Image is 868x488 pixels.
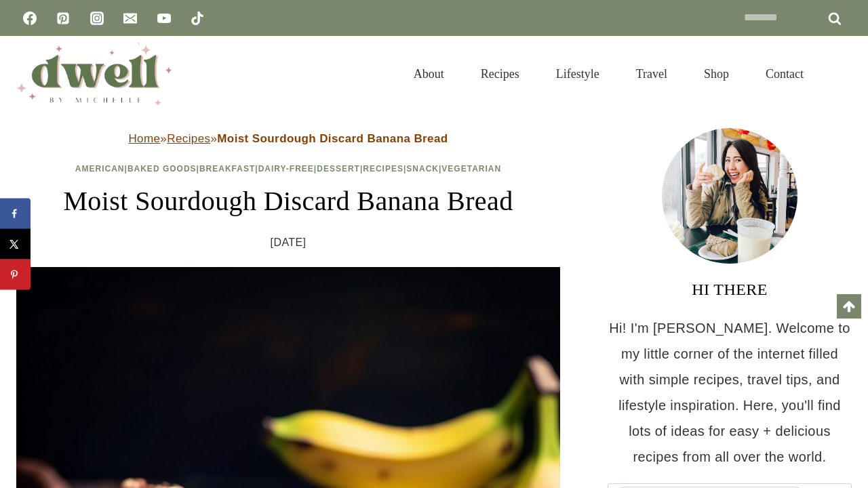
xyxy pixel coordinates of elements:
a: Dessert [317,164,360,174]
a: Pinterest [50,5,77,32]
strong: Moist Sourdough Discard Banana Bread [217,132,448,145]
a: Baked Goods [127,164,197,174]
a: Shop [686,50,747,98]
a: American [75,164,125,174]
a: About [395,50,462,98]
a: Dairy-Free [258,164,314,174]
a: Breakfast [199,164,255,174]
h3: HI THERE [608,277,852,302]
a: Instagram [83,5,111,32]
a: Vegetarian [441,164,501,174]
span: | | | | | | | [75,164,501,174]
a: Email [117,5,144,32]
a: Home [128,132,160,145]
a: Snack [406,164,439,174]
a: Contact [747,50,822,98]
p: Hi! I'm [PERSON_NAME]. Welcome to my little corner of the internet filled with simple recipes, tr... [608,315,852,470]
a: Recipes [462,50,538,98]
a: Recipes [363,164,403,174]
nav: Primary Navigation [395,50,822,98]
h1: Moist Sourdough Discard Banana Bread [16,181,560,222]
time: [DATE] [271,232,307,253]
a: Lifestyle [538,50,618,98]
a: Facebook [16,5,43,32]
a: Scroll to top [837,294,861,319]
img: DWELL by michelle [16,43,172,105]
a: Recipes [167,132,210,145]
button: View Search Form [829,62,852,85]
a: TikTok [184,5,211,32]
span: » » [128,132,448,145]
a: Travel [618,50,686,98]
a: YouTube [151,5,178,32]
